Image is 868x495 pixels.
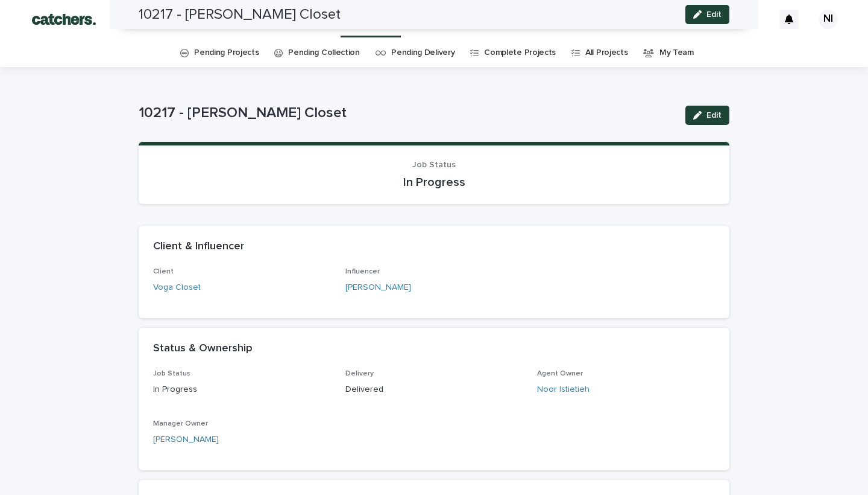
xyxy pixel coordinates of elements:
button: Edit [685,106,729,125]
span: Agent Owner [537,370,583,377]
span: Job Status [153,370,190,377]
span: Edit [706,111,722,120]
a: Noor Istietieh [537,383,590,396]
span: Delivery [345,370,374,377]
span: Manager Owner [153,420,208,427]
img: BTdGiKtkTjWbRbtFPD8W [24,7,104,31]
h2: Status & Ownership [153,342,253,356]
a: [PERSON_NAME] [153,433,219,446]
h2: Client & Influencer [153,240,244,254]
p: 10217 - [PERSON_NAME] Closet [139,104,676,122]
span: Client [153,268,174,275]
a: Pending Delivery [391,39,454,67]
a: Pending Collection [288,39,359,67]
a: Pending Projects [194,39,259,67]
p: In Progress [153,175,715,190]
p: Delivered [345,383,523,396]
a: All Projects [585,39,627,67]
a: My Team [659,39,694,67]
span: Influencer [345,268,380,275]
a: Complete Projects [484,39,556,67]
span: Job Status [412,161,456,169]
a: Voga Closet [153,281,201,294]
p: In Progress [153,383,331,396]
a: [PERSON_NAME] [345,281,411,294]
div: NI [819,10,838,29]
